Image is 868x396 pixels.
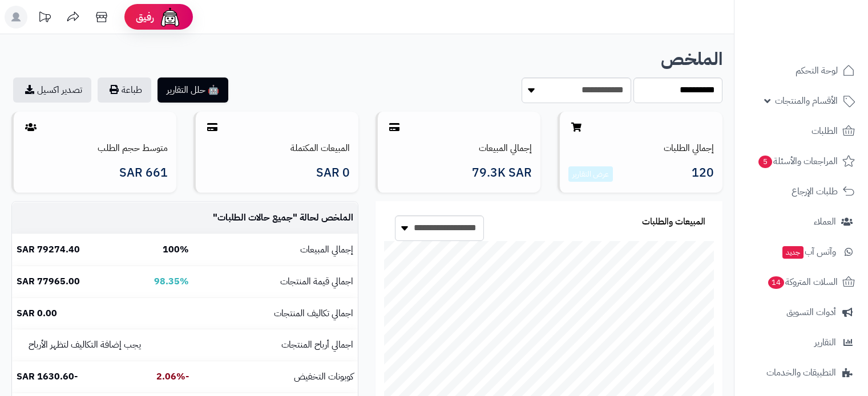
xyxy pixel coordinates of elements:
span: جميع حالات الطلبات [217,211,293,224]
a: طلبات الإرجاع [741,178,861,205]
b: الملخص [661,46,722,72]
span: أدوات التسويق [786,304,836,320]
span: جديد [782,246,804,259]
button: طباعة [98,77,151,103]
span: الطلبات [812,123,838,139]
td: كوبونات التخفيض [193,361,358,393]
td: الملخص لحالة " " [193,202,358,234]
a: تحديثات المنصة [30,6,59,31]
a: إجمالي المبيعات [479,141,532,155]
b: 100% [163,243,189,256]
a: التطبيقات والخدمات [741,359,861,386]
span: لوحة التحكم [796,63,838,79]
td: اجمالي قيمة المنتجات [193,266,358,297]
a: لوحة التحكم [741,57,861,84]
button: 🤖 حلل التقارير [158,77,228,103]
img: ai-face.png [159,6,181,28]
span: وآتس آب [781,244,836,260]
h3: المبيعات والطلبات [642,217,705,227]
td: اجمالي تكاليف المنتجات [193,298,358,329]
span: التطبيقات والخدمات [766,365,836,381]
a: وآتس آبجديد [741,238,861,266]
b: 77965.00 SAR [17,275,80,288]
a: السلات المتروكة14 [741,268,861,296]
a: أدوات التسويق [741,299,861,326]
a: التقارير [741,329,861,356]
span: الأقسام والمنتجات [775,93,838,109]
b: -1630.60 SAR [17,370,78,383]
span: رفيق [136,10,154,24]
span: المراجعات والأسئلة [757,153,838,169]
span: السلات المتروكة [767,274,838,290]
td: اجمالي أرباح المنتجات [193,329,358,361]
a: تصدير اكسيل [13,77,91,103]
a: المبيعات المكتملة [290,141,350,155]
a: متوسط حجم الطلب [98,141,168,155]
span: التقارير [814,334,836,350]
a: إجمالي الطلبات [664,141,714,155]
span: طلبات الإرجاع [792,183,838,199]
small: يجب إضافة التكاليف لتظهر الأرباح [29,338,141,352]
a: عرض التقارير [572,168,609,180]
a: الطلبات [741,117,861,145]
b: -2.06% [156,370,189,383]
span: 120 [692,166,714,182]
span: 661 SAR [119,166,168,179]
b: 98.35% [154,275,189,288]
span: 14 [768,276,784,289]
span: 5 [758,156,772,168]
b: 0.00 SAR [17,307,57,320]
a: المراجعات والأسئلة5 [741,148,861,175]
span: 79.3K SAR [472,166,532,179]
td: إجمالي المبيعات [193,234,358,266]
span: العملاء [814,214,836,230]
img: logo-2.png [790,29,857,53]
a: العملاء [741,208,861,235]
span: 0 SAR [316,166,350,179]
b: 79274.40 SAR [17,243,80,256]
